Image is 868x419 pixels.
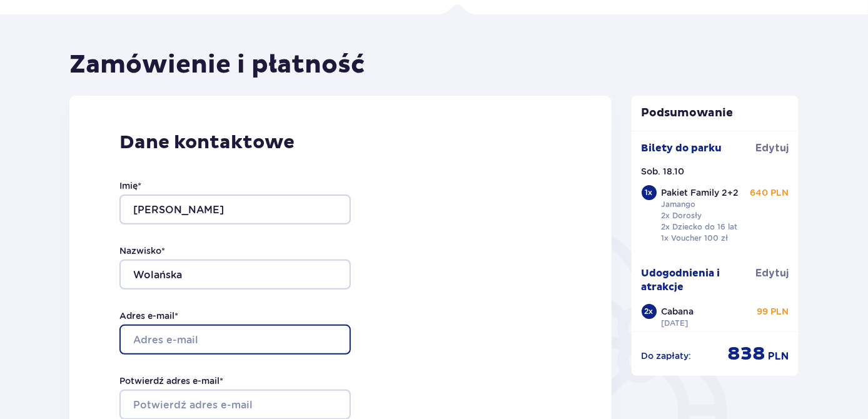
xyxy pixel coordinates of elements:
input: Imię [119,194,351,225]
p: [DATE] [662,318,689,329]
p: 99 PLN [757,305,789,318]
h1: Zamówienie i płatność [69,49,365,81]
label: Nazwisko * [119,245,165,257]
input: Nazwisko [119,260,351,290]
p: Sob. 18.10 [642,165,685,178]
p: Pakiet Family 2+2 [662,186,739,199]
label: Adres e-mail * [119,310,178,322]
p: 640 PLN [750,186,789,199]
p: Jamango [662,199,696,210]
p: Cabana [662,305,694,318]
span: Edytuj [755,141,789,155]
div: 1 x [642,185,657,200]
p: 2x Dorosły 2x Dziecko do 16 lat 1x Voucher 100 zł [662,210,738,244]
p: Podsumowanie [632,106,799,121]
input: Adres e-mail [119,325,351,355]
p: Dane kontaktowe [119,131,562,154]
label: Potwierdź adres e-mail * [119,375,223,387]
span: PLN [768,350,789,363]
span: 838 [727,342,765,366]
p: Bilety do parku [642,141,722,155]
p: Udogodnienia i atrakcje [642,266,756,294]
div: 2 x [642,304,657,319]
p: Do zapłaty : [642,350,692,362]
span: Edytuj [755,266,789,280]
label: Imię * [119,179,141,192]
